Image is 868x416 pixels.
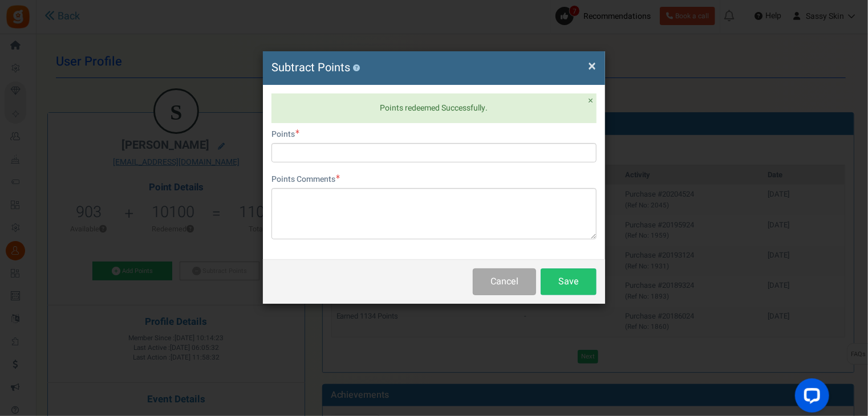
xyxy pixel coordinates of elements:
[353,64,360,72] button: ?
[541,268,597,295] button: Save
[271,174,340,185] label: Points Comments
[588,55,596,77] span: ×
[473,268,536,295] button: Cancel
[271,129,299,140] label: Points
[588,93,593,108] span: ×
[271,60,597,76] h4: Subtract Points
[271,93,597,123] div: Points redeemed Successfully.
